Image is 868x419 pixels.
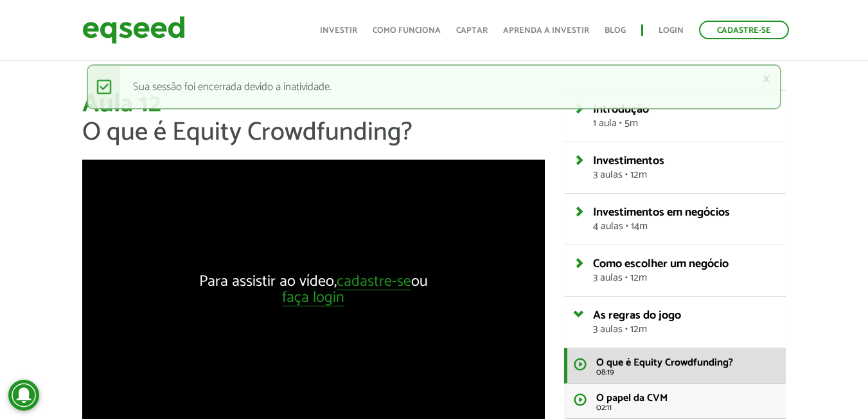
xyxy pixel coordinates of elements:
span: O que é Equity Crowdfunding? [82,111,412,154]
a: As regras do jogo3 aulas • 12m [593,310,776,335]
a: Investimentos em negócios4 aulas • 14m [593,207,776,232]
span: 3 aulas • 12m [593,170,776,180]
a: Introdução1 aula • 5m [593,104,776,129]
a: cadastre-se [337,274,411,290]
a: × [763,72,770,86]
a: O papel da CVM 02:11 [564,384,786,419]
span: 3 aulas • 12m [593,324,776,335]
img: EqSeed [82,13,185,47]
a: Login [659,26,684,35]
span: As regras do jogo [593,306,681,325]
span: 3 aulas • 12m [593,273,776,283]
span: O que é Equity Crowdfunding? [596,354,733,371]
span: 02:11 [596,404,776,412]
a: Cadastre-se [699,21,789,39]
a: Investir [320,26,357,35]
a: Blog [605,26,626,35]
a: Aprenda a investir [503,26,589,35]
a: Investimentos3 aulas • 12m [593,155,776,180]
a: Como escolher um negócio3 aulas • 12m [593,258,776,283]
a: faça login [282,290,344,306]
span: Como escolher um negócio [593,254,729,274]
a: Como funciona [373,26,441,35]
span: O papel da CVM [596,389,668,407]
span: 1 aula • 5m [593,118,776,129]
span: 4 aulas • 14m [593,221,776,232]
a: O que é Equity Crowdfunding? 08:19 [564,348,786,384]
div: Para assistir ao vídeo, ou [198,274,429,306]
span: Aula 12 [82,83,161,126]
div: Sua sessão foi encerrada devido a inatividade. [87,64,781,109]
span: 08:19 [596,368,776,377]
span: Investimentos em negócios [593,203,730,222]
a: Captar [456,26,488,35]
span: Investimentos [593,151,664,171]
